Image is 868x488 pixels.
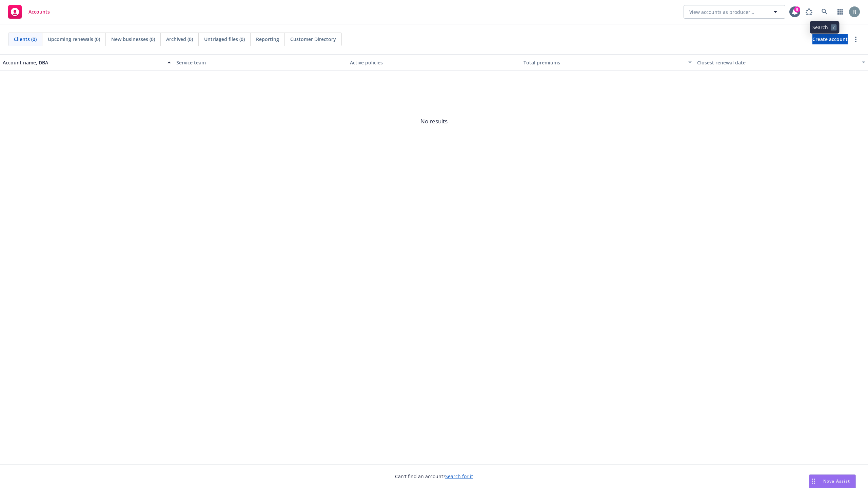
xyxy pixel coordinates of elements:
span: Reporting [256,36,279,43]
span: Customer Directory [290,36,336,43]
img: photo [849,6,860,17]
span: Accounts [28,9,50,15]
button: View accounts as producer... [684,5,785,19]
button: Service team [174,54,347,70]
button: Closest renewal date [694,54,868,70]
div: Closest renewal date [697,59,858,66]
span: Nova Assist [823,478,850,484]
span: Clients (0) [14,36,37,43]
span: View accounts as producer... [689,8,754,16]
span: Untriaged files (0) [204,36,245,43]
div: Service team [176,59,344,66]
div: Account name, DBA [3,59,163,66]
div: Drag to move [809,475,818,488]
a: Accounts [5,2,53,21]
a: Switch app [833,5,847,19]
a: Create account [812,34,848,44]
span: Can't find an account? [395,473,473,480]
div: 9 [794,6,800,13]
button: Nova Assist [809,474,856,488]
a: more [852,35,860,43]
div: Active policies [350,59,518,66]
span: Archived (0) [166,36,193,43]
span: New businesses (0) [111,36,155,43]
a: Report a Bug [802,5,816,19]
a: Search [818,5,831,19]
a: Search for it [445,473,473,480]
button: Active policies [347,54,521,70]
span: Create account [812,33,848,46]
div: Total premiums [524,59,684,66]
button: Total premiums [521,54,694,70]
span: Upcoming renewals (0) [48,36,100,43]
